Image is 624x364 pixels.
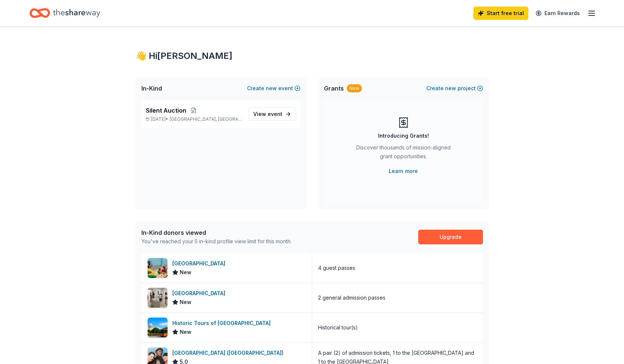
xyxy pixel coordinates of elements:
a: Home [29,4,100,22]
span: [GEOGRAPHIC_DATA], [GEOGRAPHIC_DATA] [170,116,242,122]
a: Upgrade [418,230,483,244]
span: View [253,110,282,119]
span: In-Kind [141,84,162,93]
div: Historic Tours of [GEOGRAPHIC_DATA] [172,319,274,328]
div: 👋 Hi [PERSON_NAME] [135,50,489,62]
p: [DATE] • [146,116,243,122]
span: new [266,84,277,93]
div: [GEOGRAPHIC_DATA] [172,259,228,268]
span: new [445,84,456,93]
div: Introducing Grants! [378,131,429,140]
span: Silent Auction [146,106,186,115]
a: Start free trial [473,7,528,20]
img: Image for San Diego Children's Discovery Museum [148,258,168,278]
span: Grants [324,84,344,93]
div: 4 guest passes [318,264,355,272]
img: Image for San Diego Museum of Art [148,288,168,308]
button: Createnewproject [426,84,483,93]
span: event [268,111,282,117]
span: New [180,268,191,277]
a: View event [248,107,296,121]
span: New [180,328,191,336]
div: In-Kind donors viewed [141,228,292,237]
button: Createnewevent [247,84,300,93]
div: [GEOGRAPHIC_DATA] [172,289,228,298]
span: New [180,298,191,307]
a: Earn Rewards [531,7,584,20]
div: Discover thousands of mission-aligned grant opportunities. [353,143,454,164]
div: 2 general admission passes [318,293,385,302]
div: New [347,84,362,92]
a: Learn more [389,167,418,176]
img: Image for Historic Tours of America [148,318,168,338]
div: [GEOGRAPHIC_DATA] ([GEOGRAPHIC_DATA]) [172,349,286,357]
div: Historical tour(s) [318,323,358,332]
div: You've reached your 5 in-kind profile view limit for this month. [141,237,292,246]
